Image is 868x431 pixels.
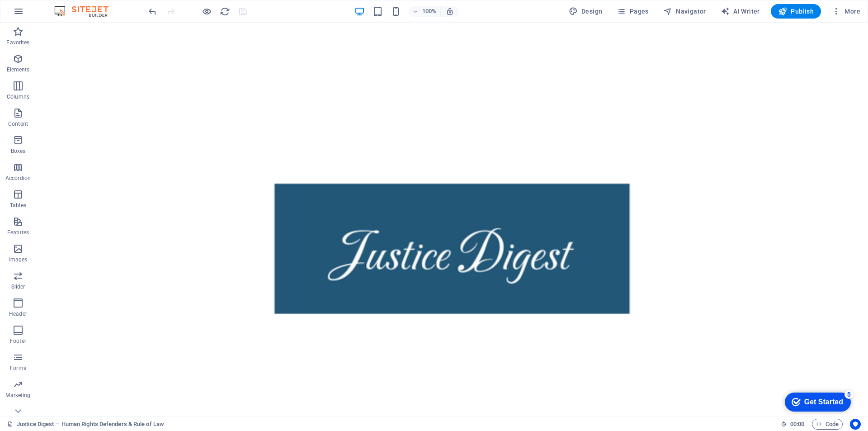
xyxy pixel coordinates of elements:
div: Design (Ctrl+Alt+Y) [565,4,606,19]
button: Usercentrics [850,419,861,430]
h6: Session time [781,419,805,430]
p: Features [7,229,29,236]
span: More [832,7,860,16]
p: Header [9,310,27,317]
p: Boxes [11,147,26,155]
p: Images [9,256,28,263]
img: Editor Logo [52,6,120,17]
span: 00 00 [790,419,804,430]
p: Forms [10,365,26,372]
i: Undo: Change text color (Ctrl+Z) [147,6,158,17]
i: Reload page [220,6,230,17]
button: Design [565,4,606,19]
button: Publish [771,4,821,19]
p: Content [8,120,28,128]
button: reload [219,6,230,17]
span: Publish [778,7,814,16]
p: Marketing [5,392,30,399]
div: 5 [67,2,76,11]
button: Code [812,419,843,430]
p: Footer [10,337,26,345]
p: Slider [11,283,25,290]
button: More [828,4,864,19]
a: Click to cancel selection. Double-click to open Pages [7,419,164,430]
span: Pages [617,7,648,16]
h6: 100% [422,6,437,17]
p: Favorites [6,39,29,46]
span: : [797,421,798,427]
span: Code [816,419,839,430]
p: Elements [7,66,30,73]
i: On resize automatically adjust zoom level to fit chosen device. [446,7,454,15]
button: Navigator [660,4,710,19]
span: Design [569,7,603,16]
div: Get Started 5 items remaining, 0% complete [7,5,73,24]
p: Accordion [5,175,31,182]
button: 100% [409,6,441,17]
div: Get Started [27,10,66,18]
button: Pages [613,4,652,19]
button: AI Writer [717,4,764,19]
span: Navigator [663,7,706,16]
button: undo [147,6,158,17]
span: AI Writer [721,7,760,16]
button: Click here to leave preview mode and continue editing [201,6,212,17]
p: Columns [7,93,29,100]
p: Tables [10,202,26,209]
